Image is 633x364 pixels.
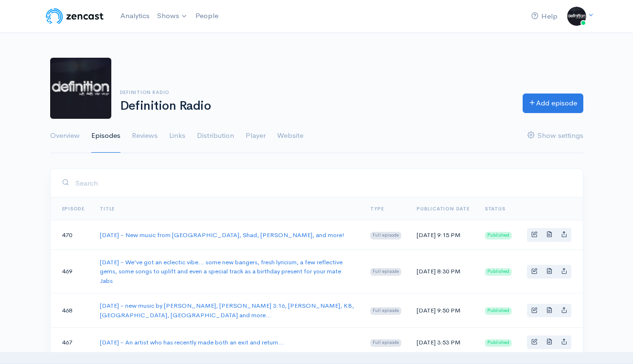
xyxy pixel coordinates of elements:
[75,173,571,193] input: Search
[567,7,586,26] img: ...
[527,228,571,242] div: Basic example
[277,119,303,153] a: Website
[527,304,571,318] div: Basic example
[51,250,93,293] td: 469
[100,258,343,285] a: [DATE] - We’ve got an eclectic vibe... some new bangers, fresh lyricism, a few reflective gems, s...
[409,250,477,293] td: [DATE] 8:30 PM
[527,6,561,27] a: Help
[485,307,512,315] span: Published
[50,119,80,153] a: Overview
[169,119,185,153] a: Links
[117,6,153,26] a: Analytics
[120,90,511,95] h6: Definition Radio
[100,338,284,346] a: [DATE] - An artist who has recently made both an exit and return...
[192,6,222,26] a: People
[485,232,512,239] span: Published
[409,293,477,328] td: [DATE] 9:50 PM
[485,206,505,212] span: Status
[153,6,192,27] a: Shows
[370,339,401,347] span: Full episode
[527,265,571,279] div: Basic example
[409,220,477,250] td: [DATE] 9:15 PM
[91,119,120,153] a: Episodes
[100,206,115,212] a: Title
[51,328,93,357] td: 467
[370,268,401,276] span: Full episode
[417,206,470,212] a: Publication date
[409,328,477,357] td: [DATE] 3:53 PM
[120,99,511,113] h1: Definition Radio
[62,206,85,212] a: Episode
[132,119,158,153] a: Reviews
[370,206,384,212] a: Type
[44,7,105,26] img: ZenCast Logo
[100,302,354,319] a: [DATE] - new music by [PERSON_NAME], [PERSON_NAME] 3:16, [PERSON_NAME], KB, [GEOGRAPHIC_DATA], [G...
[527,335,571,349] div: Basic example
[246,119,266,153] a: Player
[370,232,401,239] span: Full episode
[523,94,583,113] a: Add episode
[51,220,93,250] td: 470
[51,293,93,328] td: 468
[370,307,401,315] span: Full episode
[485,339,512,347] span: Published
[197,119,234,153] a: Distribution
[527,119,583,153] a: Show settings
[100,231,344,239] a: [DATE] - New music from [GEOGRAPHIC_DATA], Shad, [PERSON_NAME], and more!
[485,268,512,276] span: Published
